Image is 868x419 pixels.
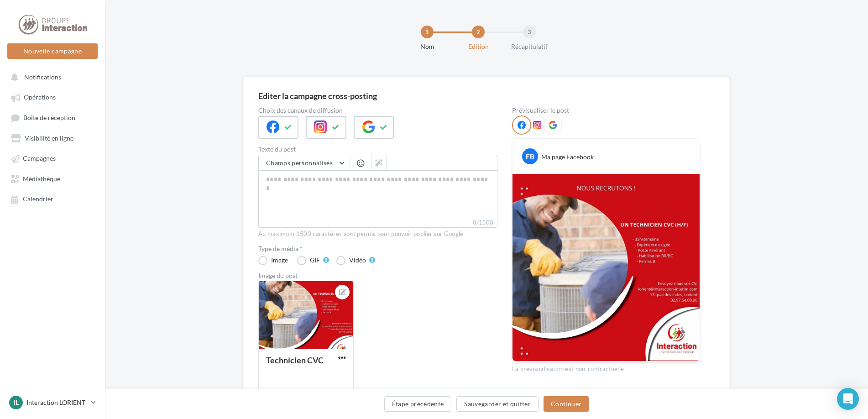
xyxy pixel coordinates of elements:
[271,257,288,263] div: Image
[5,68,96,85] button: Notifications
[7,43,98,59] button: Nouvelle campagne
[23,155,56,162] span: Campagnes
[421,26,434,38] div: 1
[5,190,99,207] a: Calendrier
[472,26,485,38] div: 2
[522,148,538,164] div: FB
[23,114,75,121] span: Boîte de réception
[837,388,859,410] div: Open Intercom Messenger
[541,152,594,162] div: Ma page Facebook
[23,175,60,183] span: Médiathèque
[258,92,377,100] div: Editer la campagne cross-posting
[258,107,497,114] label: Choix des canaux de diffusion
[512,361,700,373] div: La prévisualisation est non-contractuelle
[14,398,19,407] span: IL
[258,272,497,279] div: Image du post
[25,134,73,142] span: Visibilité en ligne
[384,396,452,412] button: Étape précédente
[5,170,99,187] a: Médiathèque
[258,230,497,238] div: Au maximum 1500 caractères sont permis pour pouvoir publier sur Google
[523,26,536,38] div: 3
[26,398,87,407] p: Interaction LORIENT
[259,155,350,171] button: Champs personnalisés
[24,73,61,81] span: Notifications
[5,89,99,105] a: Opérations
[310,257,320,263] div: GIF
[456,396,539,412] button: Sauvegarder et quitter
[5,150,99,166] a: Campagnes
[266,355,324,365] div: Technicien CVC
[23,195,53,203] span: Calendrier
[5,130,99,146] a: Visibilité en ligne
[449,42,507,51] div: Edition
[266,159,333,167] span: Champs personnalisés
[258,146,497,152] label: Texte du post
[7,394,98,411] a: IL Interaction LORIENT
[544,396,589,412] button: Continuer
[258,218,497,228] label: 0/1500
[398,42,456,51] div: Nom
[258,246,497,252] label: Type de média *
[349,257,366,263] div: Vidéo
[500,42,559,51] div: Récapitulatif
[24,94,56,101] span: Opérations
[512,107,700,114] div: Prévisualiser le post
[5,109,99,126] a: Boîte de réception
